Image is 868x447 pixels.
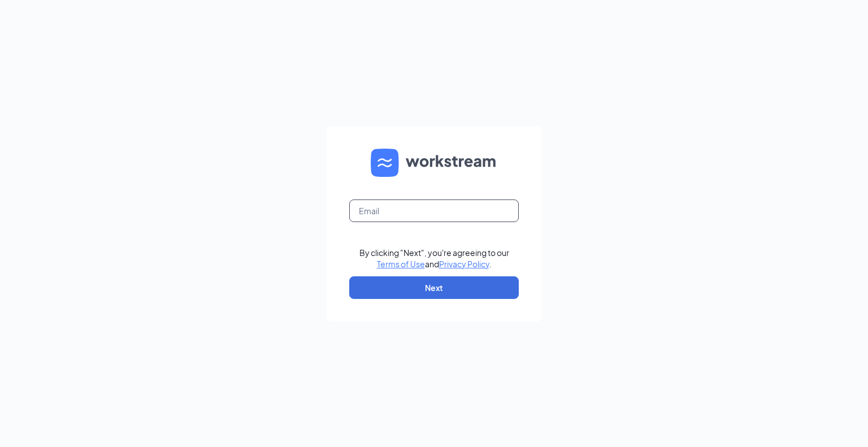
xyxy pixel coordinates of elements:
div: By clicking "Next", you're agreeing to our and . [359,247,509,270]
a: Privacy Policy [439,259,489,269]
input: Email [349,199,519,222]
img: WS logo and Workstream text [371,149,497,177]
a: Terms of Use [377,259,425,269]
button: Next [349,276,519,299]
